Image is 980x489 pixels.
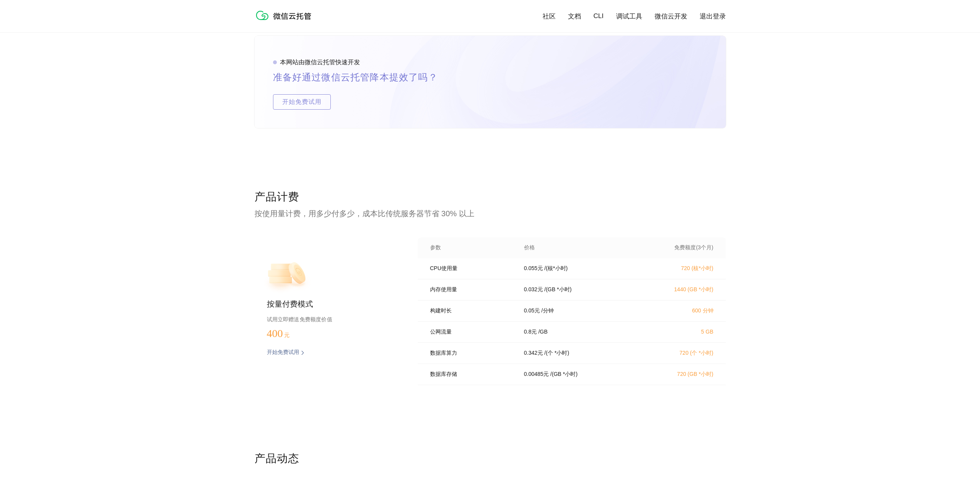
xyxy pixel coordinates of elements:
[267,299,393,310] p: 按量付费模式
[284,332,290,338] span: 元
[524,329,537,335] p: 0.8 元
[280,58,360,67] p: 本网站由微信云托管快速开发
[524,307,540,314] p: 0.05 元
[267,349,299,357] p: 开始免费试用
[255,208,726,219] p: 按使用量计费，用多少付多少，成本比传统服务器节省 30% 以上
[646,307,714,314] p: 600 分钟
[593,12,603,20] a: CLI
[646,286,714,293] p: 1440 (GB *小时)
[255,18,316,24] a: 微信云托管
[544,265,568,272] p: / (核*小时)
[430,329,513,335] p: 公网流量
[700,12,726,21] a: 退出登录
[655,12,687,21] a: 微信云开发
[544,286,572,293] p: / (GB *小时)
[568,12,581,21] a: 文档
[430,371,513,378] p: 数据库存储
[646,371,714,378] p: 720 (GB *小时)
[646,350,714,357] p: 720 (个 *小时)
[430,286,513,293] p: 内存使用量
[273,94,330,110] span: 开始免费试用
[430,350,513,357] p: 数据库算力
[544,350,570,357] p: / (个 *小时)
[524,371,549,378] p: 0.00485 元
[524,265,543,272] p: 0.055 元
[430,265,513,272] p: CPU使用量
[255,451,726,467] p: 产品动态
[543,12,556,21] a: 社区
[550,371,578,378] p: / (GB *小时)
[538,329,548,335] p: / GB
[524,350,543,357] p: 0.342 元
[524,244,535,251] p: 价格
[616,12,642,21] a: 调试工具
[646,244,714,251] p: 免费额度(3个月)
[430,244,513,251] p: 参数
[524,286,543,293] p: 0.032 元
[267,327,305,340] p: 400
[646,265,714,272] p: 720 (核*小时)
[273,70,456,85] p: 准备好通过微信云托管降本提效了吗？
[646,329,714,335] p: 5 GB
[430,307,513,314] p: 构建时长
[541,307,554,314] p: / 分钟
[255,8,316,23] img: 微信云托管
[255,190,726,205] p: 产品计费
[267,314,393,324] p: 试用立即赠送免费额度价值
